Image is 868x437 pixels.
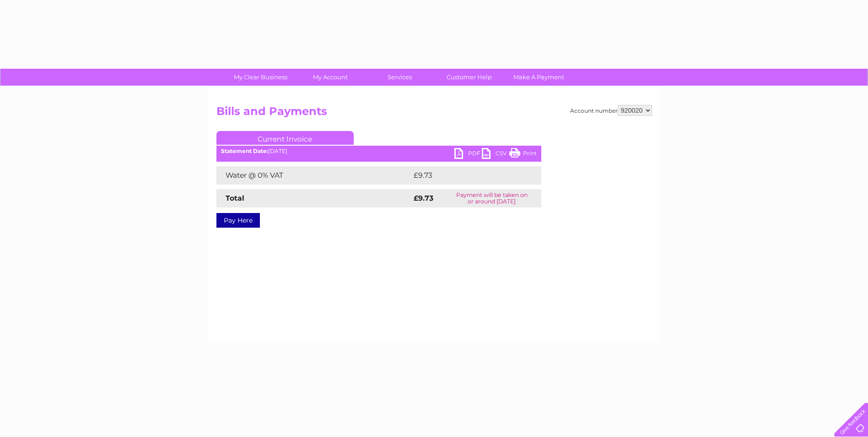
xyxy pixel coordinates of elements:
a: Current Invoice [216,131,354,145]
h2: Bills and Payments [216,105,652,122]
td: £9.73 [411,166,520,185]
div: [DATE] [216,148,541,154]
a: Make A Payment [501,69,577,86]
a: Services [362,69,437,86]
a: Pay Here [216,213,260,228]
b: Statement Date: [221,147,268,154]
td: Payment will be taken on or around [DATE] [442,189,541,208]
a: PDF [454,148,482,161]
strong: Total [226,194,244,202]
a: Print [509,148,537,161]
strong: £9.73 [414,194,433,202]
a: My Account [292,69,368,86]
td: Water @ 0% VAT [216,166,411,185]
div: Account number [570,105,652,116]
a: Customer Help [431,69,507,86]
a: CSV [482,148,509,161]
a: My Clear Business [223,69,298,86]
